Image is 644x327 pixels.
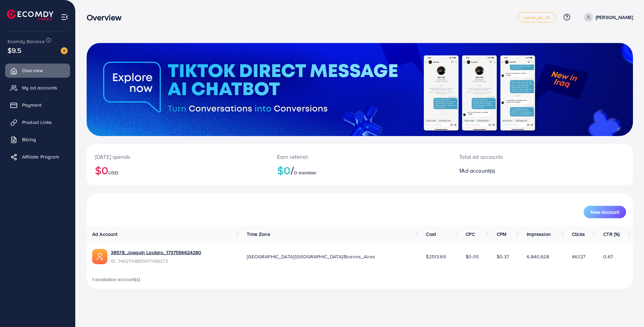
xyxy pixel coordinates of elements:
h2: $0 [277,164,443,177]
span: USD [108,169,118,176]
span: CPM [497,231,506,238]
span: Payment [22,102,41,108]
p: [DATE] spends [95,153,261,161]
span: 46,127 [572,253,585,260]
span: 0.67 [603,253,613,260]
img: image [61,47,68,54]
span: New Account [591,210,619,214]
iframe: Chat [615,296,639,322]
p: Total ad accounts [459,153,579,161]
a: 38578_Joaquin Lautaro_1737556624280 [111,249,202,256]
span: Ad Account [92,231,118,238]
h3: Overview [87,12,127,22]
img: logo [7,10,53,20]
span: 0 member [294,169,316,176]
span: $0.37 [497,253,509,260]
span: Ecomdy Balance [8,38,45,45]
p: [PERSON_NAME] [596,13,633,21]
span: Time Zone [247,231,270,238]
a: Payment [5,98,70,112]
a: My ad accounts [5,81,70,95]
span: [GEOGRAPHIC_DATA]/[GEOGRAPHIC_DATA]/Buenos_Aires [247,253,375,260]
span: Affiliate Program [22,153,59,160]
a: Affiliate Program [5,150,70,164]
span: Impression [527,231,551,238]
img: menu [61,13,69,21]
p: Earn referral [277,153,443,161]
span: Product Links [22,119,52,126]
span: 6,840,928 [527,253,549,260]
span: CPC [466,231,475,238]
span: Overview [22,67,43,74]
span: ID: 7462748855971168273 [111,258,202,265]
h2: $0 [95,164,261,177]
span: 1 available account(s) [92,276,140,283]
span: / [291,162,294,178]
img: ic-ads-acc.e4c84228.svg [92,249,107,264]
a: Product Links [5,115,70,129]
span: Billing [22,136,36,143]
span: Cost [426,231,436,238]
span: $2513.69 [426,253,446,260]
a: ocean_pn_01 [518,12,556,22]
span: CTR (%) [603,231,619,238]
span: My ad accounts [22,84,57,91]
a: [PERSON_NAME] [581,13,633,22]
span: Ad account(s) [461,167,495,174]
span: $0.05 [466,253,479,260]
span: $9.5 [8,45,22,55]
a: Overview [5,64,70,77]
h2: 1 [459,167,579,174]
span: Clicks [572,231,585,238]
span: ocean_pn_01 [524,15,550,20]
a: Billing [5,133,70,146]
button: New Account [584,206,626,218]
